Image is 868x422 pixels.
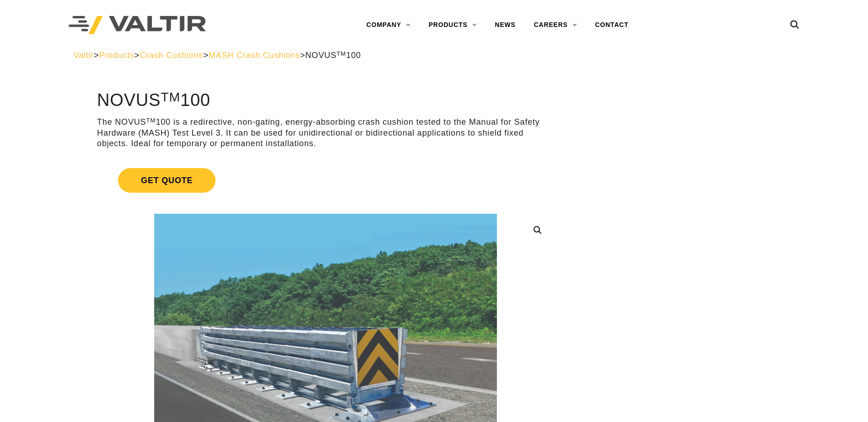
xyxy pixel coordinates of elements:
[74,50,795,61] div: > > > >
[420,16,486,34] a: PRODUCTS
[140,51,203,60] a: Crash Cushions
[336,50,346,57] sup: TM
[525,16,586,34] a: CAREERS
[486,16,525,34] a: NEWS
[97,117,554,149] p: The NOVUS 100 is a redirective, non-gating, energy-absorbing crash cushion tested to the Manual f...
[305,51,361,60] span: NOVUS 100
[161,90,180,104] sup: TM
[99,51,134,60] a: Products
[74,51,94,60] a: Valtir
[97,157,554,204] a: Get Quote
[209,51,300,60] a: MASH Crash Cushions
[586,16,638,34] a: CONTACT
[69,16,206,35] img: Valtir
[357,16,420,34] a: COMPANY
[146,117,156,124] sup: TM
[118,168,216,193] span: Get Quote
[97,91,554,110] h1: NOVUS 100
